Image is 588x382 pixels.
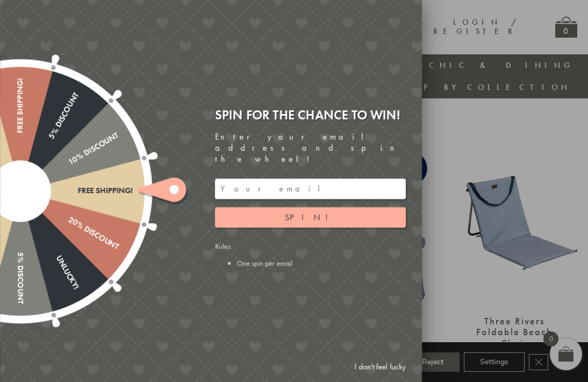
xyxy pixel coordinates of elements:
[236,258,406,268] li: One spin per email
[18,187,120,252] div: 20% Discount
[349,357,411,377] a: I don't feel lucky
[16,78,25,191] div: Free shipping!
[16,91,81,193] div: 5% Discount
[20,186,133,195] div: Free shipping!
[215,179,406,199] input: Your email
[215,131,406,165] div: Enter your email address and spin the wheel!
[215,107,406,123] div: Spin for the chance to win!
[18,131,120,195] div: 10% Discount
[16,189,81,291] div: Unlucky!
[285,211,336,223] span: Spin!
[215,241,406,268] div: Rules:
[16,191,25,304] div: 5% Discount
[215,207,406,228] button: Spin!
